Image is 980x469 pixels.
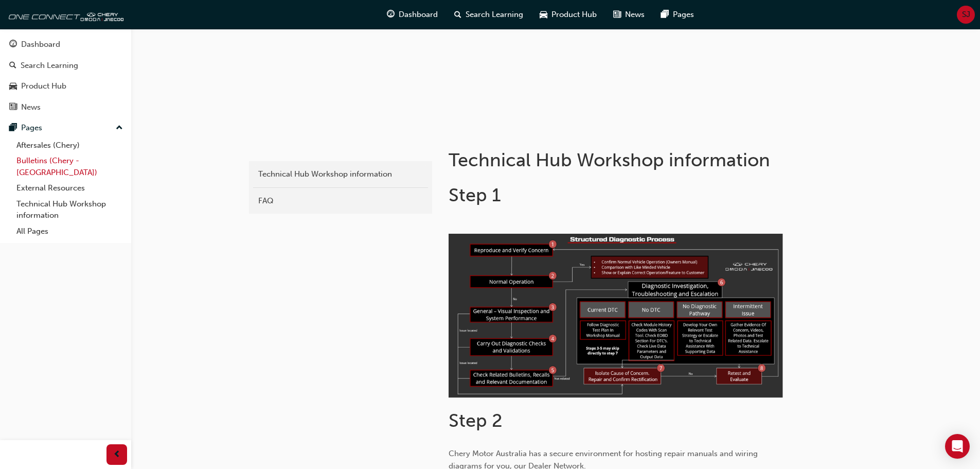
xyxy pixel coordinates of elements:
div: Open Intercom Messenger [945,434,970,459]
a: Aftersales (Chery) [12,137,127,153]
span: pages-icon [661,8,669,21]
span: pages-icon [9,124,17,133]
span: up-icon [116,121,123,135]
span: guage-icon [9,40,17,49]
div: Search Learning [21,60,78,72]
button: Pages [4,118,127,137]
div: FAQ [258,195,423,207]
div: Technical Hub Workshop information [258,168,423,180]
div: Product Hub [21,80,66,92]
span: Step 1 [449,184,501,206]
h1: Technical Hub Workshop information [449,149,786,171]
span: Dashboard [399,9,438,21]
a: News [4,98,127,117]
span: Step 2 [449,409,503,431]
a: news-iconNews [605,4,653,25]
span: search-icon [454,8,461,21]
a: Product Hub [4,77,127,96]
div: Pages [21,122,42,134]
a: car-iconProduct Hub [531,4,605,25]
a: All Pages [12,223,127,239]
a: guage-iconDashboard [379,4,446,25]
a: Bulletins (Chery - [GEOGRAPHIC_DATA]) [12,153,127,180]
span: Product Hub [551,9,597,21]
button: SJ [957,6,975,24]
div: Dashboard [21,39,60,50]
span: guage-icon [387,8,395,21]
a: search-iconSearch Learning [446,4,531,25]
span: Search Learning [466,9,523,21]
a: Dashboard [4,35,127,54]
span: SJ [962,9,970,21]
a: Search Learning [4,56,127,75]
img: oneconnect [5,4,123,25]
a: pages-iconPages [653,4,702,25]
span: car-icon [540,8,547,21]
a: FAQ [253,192,428,210]
span: prev-icon [113,448,121,461]
button: DashboardSearch LearningProduct HubNews [4,33,127,118]
span: news-icon [9,103,17,112]
a: Technical Hub Workshop information [253,165,428,183]
span: Pages [673,9,694,21]
span: search-icon [9,61,16,71]
span: news-icon [613,8,621,21]
span: News [625,9,645,21]
a: External Resources [12,180,127,196]
a: Technical Hub Workshop information [12,196,127,223]
span: car-icon [9,82,17,91]
div: News [21,101,41,113]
